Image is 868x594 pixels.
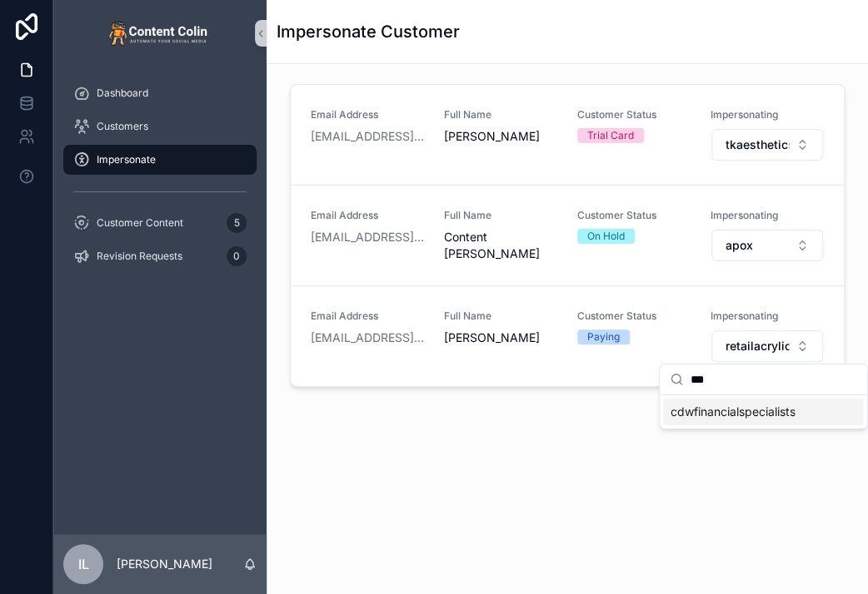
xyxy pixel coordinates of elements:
div: Paying [587,329,620,344]
a: [EMAIL_ADDRESS][DOMAIN_NAME] [311,229,424,245]
span: cdwfinancialspecialists [670,403,795,420]
div: Suggestions [660,395,866,428]
span: Impersonating [711,209,824,222]
span: Full Name [444,309,557,323]
span: Customer Content [97,216,183,230]
span: Content [PERSON_NAME] [444,229,557,262]
span: Impersonating [711,108,824,121]
a: Customers [63,111,257,141]
a: [EMAIL_ADDRESS][DOMAIN_NAME] [311,329,424,346]
div: scrollable content [53,67,267,293]
span: Impersonating [711,309,824,323]
div: Trial Card [587,128,634,143]
span: Impersonate [97,153,156,166]
span: apox [726,237,753,254]
span: retailacrylics [726,338,789,354]
div: On Hold [587,229,625,244]
span: IL [78,554,89,574]
a: Impersonate [63,145,257,175]
span: tkaesthetics [726,136,789,153]
span: Customer Status [577,108,691,121]
span: Email Address [311,309,424,323]
span: Customer Status [577,209,691,222]
span: Dashboard [97,87,148,100]
button: Select Button [711,230,823,261]
img: App logo [108,20,212,47]
button: Select Button [711,330,823,362]
h1: Impersonate Customer [277,20,460,43]
span: Revision Requests [97,250,182,263]
a: Dashboard [63,78,257,108]
div: 0 [227,246,247,266]
span: [PERSON_NAME] [444,329,557,346]
span: Customers [97,120,148,133]
a: Customer Content5 [63,208,257,238]
p: [PERSON_NAME] [117,556,212,572]
span: Email Address [311,209,424,222]
span: Full Name [444,108,557,121]
span: [PERSON_NAME] [444,128,557,145]
a: Revision Requests0 [63,241,257,271]
a: [EMAIL_ADDRESS][DOMAIN_NAME] [311,128,424,145]
button: Select Button [711,129,823,161]
span: Full Name [444,209,557,222]
span: Email Address [311,108,424,121]
span: Customer Status [577,309,691,323]
div: 5 [227,213,247,233]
